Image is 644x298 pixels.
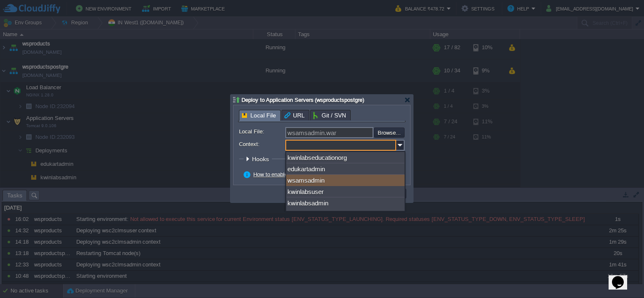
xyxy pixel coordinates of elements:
[286,163,405,175] div: edukartadmin
[313,110,346,120] span: Git / SVN
[239,127,284,136] label: Local File:
[241,97,364,103] span: Deploy to Application Servers (wsproductspostgre)
[286,175,405,186] div: wsamsadmin
[286,197,405,209] div: kwinlabsadmin
[242,110,276,121] span: Local File
[252,156,271,162] span: Hooks
[284,110,305,120] span: URL
[286,186,405,197] div: kwinlabsuser
[253,171,354,178] a: How to enable zero-downtime deployment
[609,264,636,290] iframe: chat widget
[239,140,284,149] label: Context:
[286,152,405,163] div: kwinlabseducationorg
